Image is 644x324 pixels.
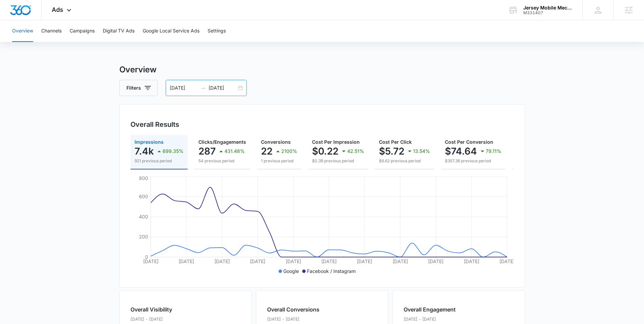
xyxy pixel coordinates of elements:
p: 22 [261,146,272,157]
div: Keywords by Traffic [75,40,114,44]
button: Settings [208,20,226,42]
p: 7.4k [135,146,154,157]
p: [DATE] - [DATE] [404,316,456,322]
tspan: [DATE] [285,258,301,264]
img: website_grey.svg [11,18,16,23]
tspan: [DATE] [428,258,444,264]
tspan: [DATE] [250,258,265,264]
p: 54 previous period [198,158,246,164]
p: Facebook / Instagram [307,268,356,275]
span: Cost Per Impression [312,139,360,145]
span: swap-right [200,85,206,91]
p: 79.11% [486,149,501,154]
button: Campaigns [70,20,95,42]
img: tab_domain_overview_orange.svg [18,39,24,45]
button: Google Local Service Ads [143,20,199,42]
span: to [200,85,206,91]
tspan: [DATE] [321,258,337,264]
img: logo_orange.svg [11,11,16,16]
div: account name [523,5,573,10]
p: $0.22 [312,146,338,157]
p: 287 [198,146,216,157]
p: $74.64 [445,146,477,157]
tspan: [DATE] [357,258,372,264]
tspan: [DATE] [499,258,515,264]
h3: Overview [119,64,525,76]
p: 921 previous period [135,158,184,164]
div: Domain Overview [26,40,61,44]
span: Cost Per Conversion [445,139,493,145]
p: $0.39 previous period [312,158,364,164]
tspan: [DATE] [178,258,194,264]
p: 42.51% [347,149,364,154]
p: 1 previous period [261,158,297,164]
p: [DATE] - [DATE] [130,316,188,322]
p: 431.48% [224,149,245,154]
tspan: 600 [139,193,148,199]
tspan: 200 [139,234,148,239]
p: $357.36 previous period [445,158,501,164]
button: Digital TV Ads [103,20,135,42]
p: $6.62 previous period [379,158,430,164]
tspan: 800 [139,175,148,181]
span: Clicks/Engagements [198,139,246,145]
tspan: 0 [145,254,148,260]
tspan: [DATE] [463,258,479,264]
span: Ads [52,6,63,13]
span: Conversions [261,139,291,145]
tspan: [DATE] [392,258,408,264]
p: Google [283,268,299,275]
p: 13.54% [413,149,430,154]
h2: Overall Conversions [267,305,319,314]
tspan: [DATE] [214,258,230,264]
h2: Overall Engagement [404,305,456,314]
span: Impressions [135,139,164,145]
p: 2100% [281,149,297,154]
img: tab_keywords_by_traffic_grey.svg [67,39,73,45]
h3: Overall Results [130,119,179,130]
span: Cost Per Click [379,139,412,145]
div: account id [523,10,573,15]
p: [DATE] - [DATE] [267,316,319,322]
div: v 4.0.25 [19,11,33,16]
h2: Overall Visibility [130,305,188,314]
div: Domain: [DOMAIN_NAME] [18,18,74,23]
input: Start date [170,84,198,92]
button: Filters [119,80,158,96]
button: Overview [12,20,33,42]
tspan: [DATE] [143,258,159,264]
p: $5.72 [379,146,404,157]
button: Channels [41,20,62,42]
tspan: 400 [139,214,148,219]
input: End date [209,84,237,92]
p: 699.35% [163,149,184,154]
